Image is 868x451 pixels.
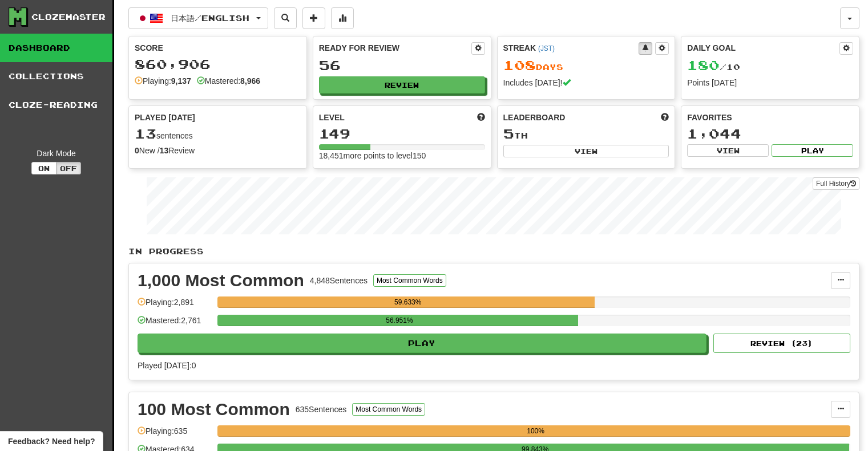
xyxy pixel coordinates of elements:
button: Play [772,144,853,157]
button: More stats [331,7,354,29]
div: th [503,127,669,141]
a: Full History [813,177,859,190]
div: 860,906 [135,57,301,71]
div: 56.951% [221,315,578,326]
div: Points [DATE] [687,77,853,88]
button: Off [56,162,81,174]
div: 1,000 Most Common [138,272,304,289]
p: In Progress [128,246,859,257]
span: 日本語 / English [171,13,249,23]
div: Playing: 635 [138,425,212,444]
div: Streak [503,42,639,54]
button: Search sentences [274,7,297,29]
div: Includes [DATE]! [503,77,669,88]
div: Daily Goal [687,42,839,55]
button: View [503,145,669,157]
div: Playing: 2,891 [138,296,212,315]
div: 100% [221,425,850,437]
span: This week in points, UTC [661,112,669,123]
span: 13 [135,125,156,141]
button: Most Common Words [352,403,425,416]
div: 18,451 more points to level 150 [319,150,485,161]
button: View [687,144,769,157]
button: On [31,162,56,174]
span: Score more points to level up [477,112,485,123]
span: Leaderboard [503,112,566,123]
strong: 13 [160,146,169,155]
span: 108 [503,57,536,73]
a: (JST) [538,44,555,52]
div: Ready for Review [319,42,471,54]
strong: 0 [135,146,139,155]
div: 59.633% [221,296,595,308]
div: Favorites [687,112,853,123]
span: 5 [503,125,514,141]
button: Play [138,334,706,353]
div: 4,848 Sentences [310,275,368,286]
div: 100 Most Common [138,401,290,418]
button: Add sentence to collection [302,7,325,29]
div: Mastered: 2,761 [138,315,212,334]
div: 1,044 [687,127,853,141]
div: 149 [319,127,485,141]
div: Score [135,42,301,54]
span: Played [DATE]: 0 [138,361,196,370]
div: 56 [319,58,485,72]
span: 180 [687,57,720,73]
div: Clozemaster [31,11,106,23]
button: 日本語/English [128,7,268,29]
div: sentences [135,127,301,141]
div: 635 Sentences [296,404,347,415]
button: Review (23) [713,334,850,353]
span: Played [DATE] [135,112,195,123]
span: Open feedback widget [8,436,95,447]
div: Day s [503,58,669,73]
div: Mastered: [197,75,260,87]
div: Dark Mode [9,148,104,159]
strong: 9,137 [171,76,191,86]
span: / 10 [687,62,740,72]
div: New / Review [135,145,301,156]
button: Most Common Words [373,274,446,287]
strong: 8,966 [240,76,260,86]
button: Review [319,76,485,94]
div: Playing: [135,75,191,87]
span: Level [319,112,345,123]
